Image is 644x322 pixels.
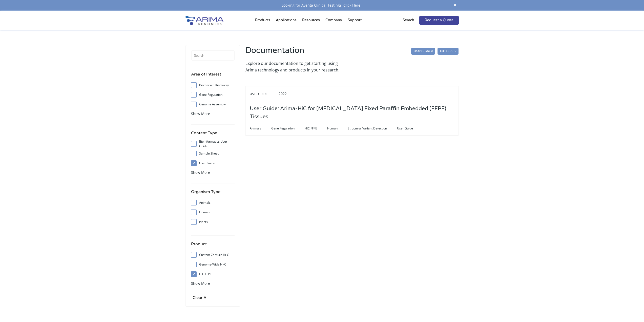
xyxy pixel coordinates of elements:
h4: Organism Type [191,188,235,199]
span: Show More [191,111,210,116]
span: User Guide [250,91,278,97]
h2: Documentation [245,45,349,60]
input: User Guide [411,48,435,55]
span: Structural Variant Detection [348,125,397,131]
h4: Area of Interest [191,71,235,81]
label: Human [191,209,235,216]
label: User Guide [191,159,235,167]
span: HiC FFPE [305,125,327,131]
input: Search [191,50,235,61]
label: Custom Capture Hi-C [191,251,235,259]
label: Sample Sheet [191,150,235,157]
span: Show More [191,281,210,286]
span: User Guide [397,125,423,131]
label: Plants [191,218,235,226]
input: HiC FFPE [438,48,459,55]
p: Search [403,17,414,24]
h3: User Guide: Arima-HiC for [MEDICAL_DATA] Fixed Paraffin Embedded (FFPE) Tissues [250,101,454,125]
span: Show More [191,170,210,175]
label: Biomarker Discovery [191,81,235,89]
a: Click Here [341,3,362,8]
label: Animals [191,199,235,206]
div: Looking for Aventa Clinical Testing? [185,2,459,9]
h4: Content Type [191,130,235,140]
a: User Guide: Arima-HiC for [MEDICAL_DATA] Fixed Paraffin Embedded (FFPE) Tissues [250,114,454,120]
label: Gene Regulation [191,91,235,99]
h4: Product [191,241,235,251]
label: Genome Assembly [191,101,235,108]
img: Arima-Genomics-logo [185,16,223,25]
span: Human [327,125,348,131]
span: Animals [250,125,271,131]
input: Clear All [191,294,210,301]
label: HiC FFPE [191,270,235,278]
a: Request a Quote [419,16,459,25]
span: Gene Regulation [271,125,305,131]
label: Bioinformatics User Guide [191,140,235,148]
label: Genome-Wide Hi-C [191,261,235,268]
span: 2022 [279,91,287,96]
p: Explore our documentation to get starting using Arima technology and products in your research. [245,60,349,73]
